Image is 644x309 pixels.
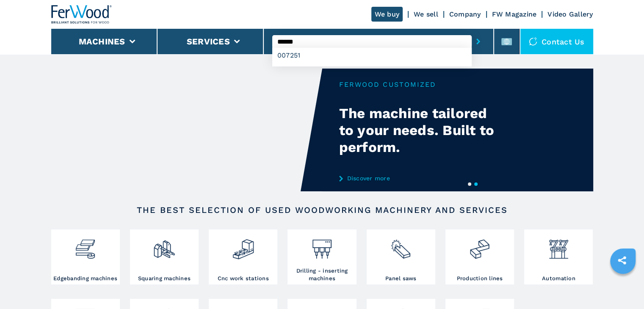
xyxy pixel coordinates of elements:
div: Contact us [520,29,593,54]
h3: Edgebanding machines [53,275,117,282]
a: FW Magazine [492,10,537,18]
button: 1 [468,182,471,186]
h3: Production lines [457,275,503,282]
a: We buy [371,7,403,22]
a: sharethis [611,250,633,271]
img: sezionatrici_2.png [390,232,412,260]
iframe: Chat [608,271,638,303]
button: submit-button [472,32,485,51]
h3: Cnc work stations [218,275,269,282]
button: Services [187,36,230,47]
img: centro_di_lavoro_cnc_2.png [232,232,254,260]
a: Edgebanding machines [51,229,120,284]
h3: Drilling - inserting machines [290,267,354,282]
a: Panel saws [367,229,435,284]
a: Company [449,10,481,18]
a: Cnc work stations [209,229,277,284]
a: Discover more [339,175,505,182]
img: Contact us [529,37,537,46]
a: Automation [524,229,593,284]
a: Drilling - inserting machines [287,229,356,284]
a: Squaring machines [130,229,199,284]
img: foratrici_inseritrici_2.png [311,232,333,260]
img: linee_di_produzione_2.png [468,232,491,260]
img: Ferwood [51,5,112,24]
button: Machines [79,36,125,47]
a: We sell [414,10,438,18]
video: Your browser does not support the video tag. [51,69,322,191]
img: automazione.png [547,232,570,260]
h3: Automation [542,275,575,282]
a: Production lines [445,229,514,284]
h2: The best selection of used woodworking machinery and services [78,205,566,215]
a: Video Gallery [547,10,593,18]
h3: Squaring machines [138,275,191,282]
img: bordatrici_1.png [74,232,97,260]
img: squadratrici_2.png [153,232,175,260]
div: 007251 [272,48,472,63]
button: 2 [474,182,478,186]
h3: Panel saws [385,275,417,282]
